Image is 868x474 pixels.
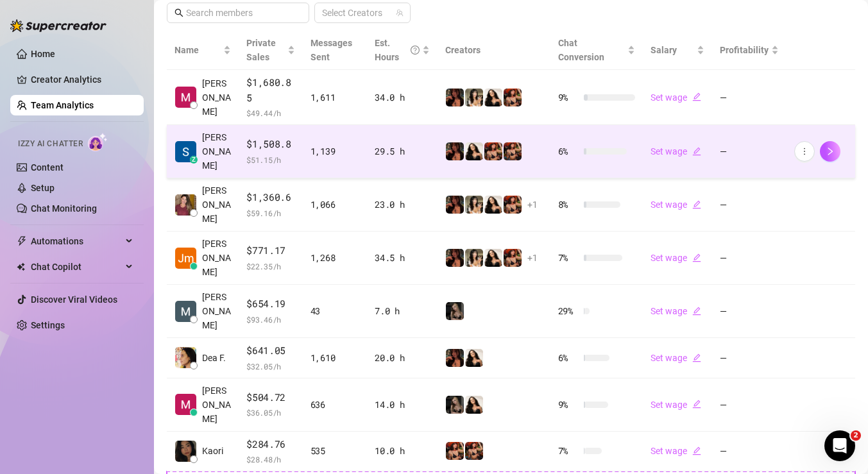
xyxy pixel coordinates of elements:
img: steph [446,349,464,367]
img: AI Chatter [88,133,108,151]
img: Aline Lozano [175,194,196,216]
span: Messages Sent [311,38,352,62]
span: $ 59.16 /h [246,207,295,219]
a: Settings [31,320,65,330]
a: Content [31,162,64,173]
span: edit [692,446,701,455]
img: mads [465,142,483,160]
div: 1,610 [311,351,360,365]
img: steph [446,249,464,267]
img: steph [446,196,464,214]
iframe: Intercom live chat [824,430,855,461]
img: Oxillery [504,196,522,214]
img: Michael Wray [175,301,196,322]
img: mads [484,89,502,106]
a: Creator Analytics [31,69,133,90]
span: Private Sales [246,38,276,62]
span: $654.19 [246,296,295,312]
img: mads [484,196,502,214]
img: OxilleryOF [465,442,483,460]
img: mads [465,349,483,367]
th: Creators [438,31,550,70]
td: — [712,338,787,378]
img: Soufiane Boudad… [175,141,196,162]
img: steph [446,142,464,160]
th: Name [167,31,239,70]
img: Jm Sayas [175,248,196,269]
a: Setup [31,183,55,193]
span: [PERSON_NAME] [202,76,231,119]
div: Est. Hours [375,36,419,64]
span: edit [692,147,701,156]
span: edit [692,400,701,409]
span: 7 % [558,251,579,265]
img: Rolyat [446,396,464,414]
span: Izzy AI Chatter [18,138,83,150]
a: Set wageedit [651,400,701,410]
img: Oxillery [504,89,522,106]
span: Chat Copilot [31,257,122,277]
span: $1,360.6 [246,190,295,205]
td: — [712,178,787,232]
span: $1,680.85 [246,75,295,105]
span: 9 % [558,398,579,412]
span: 29 % [558,304,579,318]
a: Set wageedit [651,253,701,263]
div: 535 [311,444,360,458]
div: 10.0 h [375,444,429,458]
td: — [712,432,787,472]
div: 34.0 h [375,90,429,105]
div: 1,611 [311,90,360,105]
td: — [712,232,787,285]
div: 43 [311,304,360,318]
span: $ 93.46 /h [246,313,295,326]
a: Set wageedit [651,146,701,157]
td: — [712,125,787,178]
span: edit [692,253,701,262]
span: $ 49.44 /h [246,106,295,119]
span: edit [692,200,701,209]
div: z [190,156,198,164]
div: 1,268 [311,251,360,265]
span: 8 % [558,198,579,212]
span: edit [692,353,701,362]
a: Team Analytics [31,100,94,110]
span: $284.76 [246,437,295,452]
span: [PERSON_NAME] [202,130,231,173]
span: 2 [851,430,861,441]
img: Oxillery [504,249,522,267]
img: mads [465,396,483,414]
span: 6 % [558,351,579,365]
span: thunderbolt [17,236,27,246]
span: team [396,9,404,17]
span: 7 % [558,444,579,458]
div: 34.5 h [375,251,429,265]
span: $ 28.48 /h [246,453,295,466]
span: [PERSON_NAME] [202,237,231,279]
span: question-circle [411,36,420,64]
img: Kaori [175,441,196,462]
td: — [712,70,787,125]
div: 636 [311,398,360,412]
span: $641.05 [246,343,295,359]
a: Set wageedit [651,199,701,210]
img: Oxillery [446,442,464,460]
a: Set wageedit [651,446,701,456]
img: steph [446,89,464,106]
span: $1,508.8 [246,137,295,152]
img: Michael Roussin [175,394,196,415]
span: edit [692,92,701,101]
img: Mari Valencia [175,87,196,108]
img: Rolyat [446,302,464,320]
input: Search members [186,6,291,20]
span: $ 51.15 /h [246,153,295,166]
span: $ 32.05 /h [246,360,295,373]
span: $771.17 [246,243,295,258]
img: Candylion [465,196,483,214]
span: $ 22.35 /h [246,260,295,273]
span: Automations [31,231,122,251]
div: 14.0 h [375,398,429,412]
span: Name [174,43,221,57]
a: Home [31,49,55,59]
td: — [712,285,787,338]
